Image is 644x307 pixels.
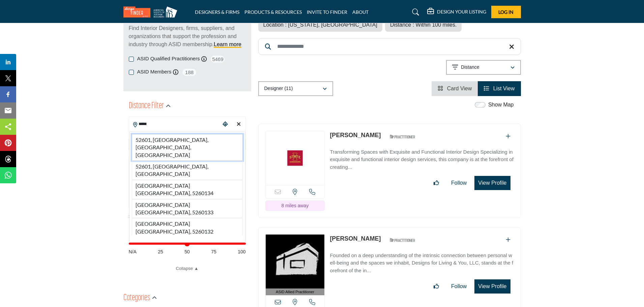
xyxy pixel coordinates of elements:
[429,280,443,293] button: Like listing
[129,100,164,112] h2: Distance Filter
[234,117,244,132] div: Clear search location
[123,6,181,18] img: Site Logo
[387,236,417,244] img: ASID Qualified Practitioners Badge Icon
[266,131,325,185] img: Diane Al Shihabi
[330,235,381,242] a: [PERSON_NAME]
[129,265,246,272] a: Collapse ▲
[432,81,478,96] li: Card View
[210,55,225,63] span: 5469
[195,9,239,15] a: DESIGNERS & FIRMS
[390,22,457,28] span: Distance : Within 100 miles.
[406,7,423,18] a: Search
[330,148,514,171] p: Transforming Spaces with Exquisite and Functional Interior Design Specializing in exquisite and f...
[263,22,377,28] span: Location : [US_STATE], [GEOGRAPHIC_DATA]
[484,86,515,91] a: View List
[258,38,521,55] input: Search Keyword
[137,68,172,76] label: ASID Members
[352,9,369,15] a: ABOUT
[214,41,241,47] a: Learn more
[330,131,381,140] p: Diane Al Shihabi
[129,70,134,75] input: ASID Members checkbox
[447,176,471,190] button: Follow
[493,86,515,91] span: List View
[129,57,134,62] input: ASID Qualified Practitioners checkbox
[330,248,514,275] a: Founded on a deep understanding of the intrinsic connection between personal well-being and the s...
[129,248,137,255] span: N/A
[438,86,472,91] a: View Card
[437,9,486,15] h5: DESIGN YOUR LISTING
[307,9,347,15] a: INVITE TO FINDER
[220,117,230,132] div: Choose your current location
[447,280,471,293] button: Follow
[132,161,243,180] li: 52601, [GEOGRAPHIC_DATA], [GEOGRAPHIC_DATA]
[387,132,417,141] img: ASID Qualified Practitioners Badge Icon
[330,144,514,171] a: Transforming Spaces with Exquisite and Functional Interior Design Specializing in exquisite and f...
[266,235,325,296] a: ASID Allied Practitioner
[132,199,243,218] li: [GEOGRAPHIC_DATA][GEOGRAPHIC_DATA], 5260133
[330,252,514,275] p: Founded on a deep understanding of the intrinsic connection between personal well-being and the s...
[137,55,200,63] label: ASID Qualified Practitioners
[264,85,293,92] p: Designer (11)
[238,248,245,255] span: 100
[129,118,220,131] input: Search Location
[488,101,514,109] label: Show Map
[461,64,479,71] p: Distance
[132,180,243,199] li: [GEOGRAPHIC_DATA][GEOGRAPHIC_DATA], 5260134
[506,133,510,139] a: Add To List
[330,234,381,243] p: Diana Raska
[281,203,309,208] span: 8 miles away
[491,6,521,18] button: Log In
[211,248,216,255] span: 75
[129,24,246,49] p: Find Interior Designers, firms, suppliers, and organizations that support the profession and indu...
[132,218,243,235] li: [GEOGRAPHIC_DATA][GEOGRAPHIC_DATA], 5260132
[244,9,302,15] a: PRODUCTS & RESOURCES
[447,86,472,91] span: Card View
[427,8,486,16] div: DESIGN YOUR LISTING
[474,176,510,190] button: View Profile
[446,60,521,75] button: Distance
[266,235,325,288] img: Diana Raska
[474,279,510,294] button: View Profile
[478,81,521,96] li: List View
[498,9,514,15] span: Log In
[258,81,333,96] button: Designer (11)
[506,237,510,243] a: Add To List
[429,176,443,190] button: Like listing
[330,132,381,139] a: [PERSON_NAME]
[123,292,150,304] h2: Categories
[184,248,190,255] span: 50
[129,213,246,220] div: Search within:
[158,248,163,255] span: 25
[276,289,314,295] span: ASID Allied Practitioner
[129,131,245,243] div: Search Location
[132,134,243,161] li: 52601, [GEOGRAPHIC_DATA], [GEOGRAPHIC_DATA], [GEOGRAPHIC_DATA]
[182,68,197,76] span: 188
